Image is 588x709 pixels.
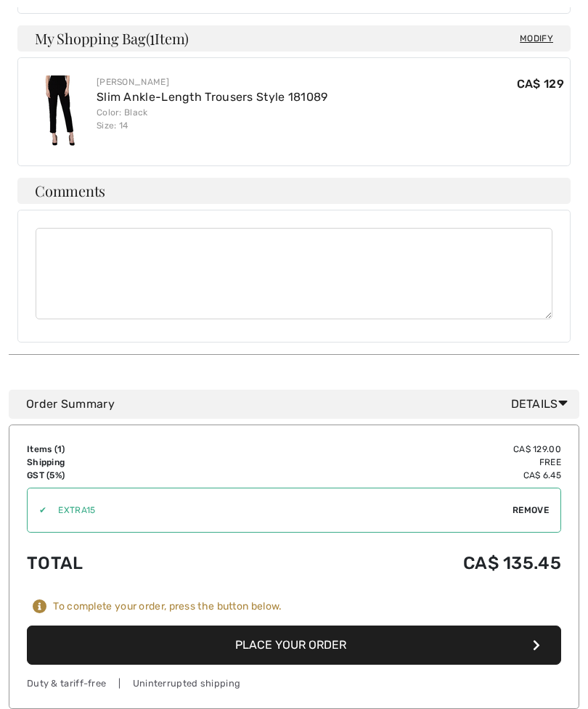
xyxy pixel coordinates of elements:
[520,31,553,46] span: Modify
[97,106,328,132] div: Color: Black Size: 14
[97,75,328,89] div: [PERSON_NAME]
[46,488,513,532] input: Promo code
[221,456,561,469] td: Free
[221,538,561,588] td: CA$ 135.45
[17,178,571,204] h4: Comments
[27,676,561,690] div: Duty & tariff-free | Uninterrupted shipping
[17,25,571,52] h4: My Shopping Bag
[27,443,221,456] td: Items ( )
[27,456,221,469] td: Shipping
[36,228,552,319] textarea: Comments
[57,444,62,454] span: 1
[517,77,564,91] span: CA$ 129
[26,396,573,413] div: Order Summary
[511,396,573,413] span: Details
[221,443,561,456] td: CA$ 129.00
[27,469,221,482] td: GST (5%)
[150,28,155,47] span: 1
[513,504,549,517] span: Remove
[28,504,46,517] div: ✔
[97,90,328,104] a: Slim Ankle-Length Trousers Style 181089
[53,600,282,613] div: To complete your order, press the button below.
[146,28,189,48] span: ( Item)
[27,538,221,588] td: Total
[27,626,561,665] button: Place Your Order
[221,469,561,482] td: CA$ 6.45
[31,75,89,148] img: Slim Ankle-Length Trousers Style 181089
